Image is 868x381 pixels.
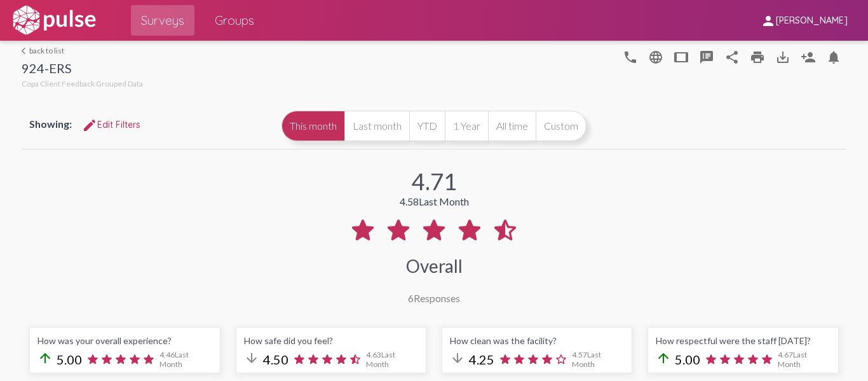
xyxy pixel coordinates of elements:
span: 4.46 [159,350,212,369]
button: [PERSON_NAME] [750,8,858,32]
mat-icon: arrow_downward [450,350,465,366]
span: 4.50 [263,352,288,367]
mat-icon: arrow_upward [656,350,671,366]
button: YTD [409,111,445,141]
mat-icon: tablet [674,50,689,65]
button: tablet [668,44,694,69]
div: How was your overall experience? [37,335,212,346]
button: Download [770,44,796,69]
button: language [618,44,643,69]
div: How respectful were the staff [DATE]? [656,335,830,346]
div: How safe did you feel? [244,335,418,346]
span: 4.25 [469,352,494,367]
div: 4.71 [412,167,457,195]
span: Last Month [419,195,469,207]
span: [PERSON_NAME] [776,15,848,27]
div: 4.58 [400,195,469,207]
mat-icon: arrow_downward [244,350,259,366]
mat-icon: Person [801,50,816,65]
mat-icon: speaker_notes [699,50,714,65]
span: 4.67 [778,350,830,369]
button: language [643,44,668,69]
mat-icon: Share [724,50,740,65]
span: 5.00 [675,352,700,367]
button: Custom [536,111,587,141]
span: Last Month [572,350,601,369]
img: white-logo.svg [10,4,98,36]
span: Edit Filters [82,119,140,130]
mat-icon: Download [775,50,790,65]
mat-icon: print [750,50,765,65]
mat-icon: language [623,50,638,65]
div: How clean was the facility? [450,335,624,346]
span: 5.00 [57,352,82,367]
button: Last month [344,111,409,141]
mat-icon: Edit Filters [82,118,97,133]
span: 4.63 [366,350,418,369]
a: back to list [22,46,143,55]
mat-icon: language [648,50,663,65]
span: 6 [408,292,414,304]
span: Last Month [778,350,807,369]
span: Last Month [159,350,189,369]
a: Groups [205,5,264,36]
span: Copa Client Feedback Grouped Data [22,79,143,88]
button: Edit FiltersEdit Filters [72,113,151,136]
span: Showing: [29,118,72,130]
span: Surveys [141,9,184,32]
mat-icon: Bell [826,50,841,65]
span: Last Month [366,350,395,369]
button: speaker_notes [694,44,719,69]
div: Responses [408,292,460,304]
div: 924-ERS [22,60,143,79]
button: 1 Year [445,111,488,141]
mat-icon: arrow_upward [37,350,53,366]
span: Groups [215,9,254,32]
button: This month [281,111,344,141]
span: 4.57 [572,350,624,369]
button: Person [796,44,821,69]
div: Overall [406,255,463,277]
a: print [745,44,770,69]
button: All time [488,111,536,141]
a: Surveys [131,5,194,36]
button: Bell [821,44,846,69]
mat-icon: person [761,13,776,29]
button: Share [719,44,745,69]
mat-icon: arrow_back_ios [22,47,29,55]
